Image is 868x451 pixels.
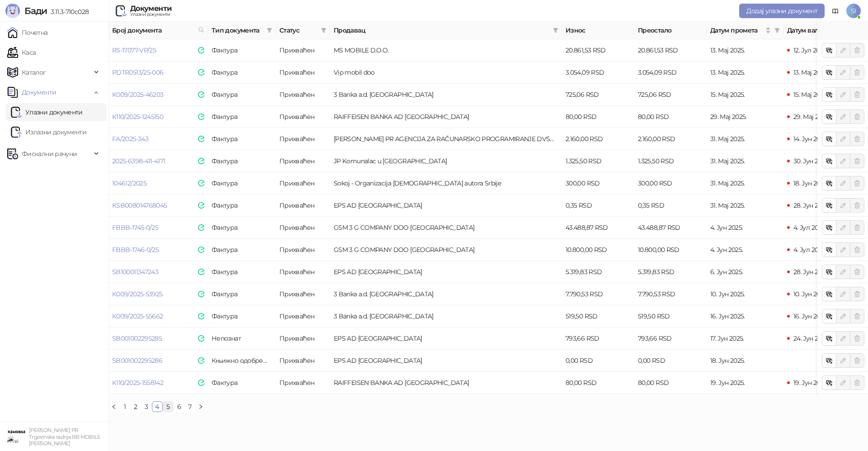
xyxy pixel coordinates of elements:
[111,404,117,409] span: left
[276,305,330,328] td: Прихваћен
[793,157,830,165] span: 30. Јун 2025.
[276,39,330,62] td: Прихваћен
[130,12,171,17] div: Улазни документи
[163,402,173,412] a: 5
[208,239,276,261] td: Фактура
[108,22,208,39] th: Број документа
[773,24,782,37] span: filter
[112,46,156,54] a: RS-17077-VP/25
[562,39,634,62] td: 20.861,53 RSD
[198,180,204,186] img: e-Faktura
[793,46,828,54] span: 12. Јул 2025.
[208,128,276,150] td: Фактура
[710,25,764,35] span: Датум промета
[276,84,330,106] td: Прихваћен
[276,261,330,283] td: Прихваћен
[739,4,825,18] button: Додај улазни документ
[7,24,48,42] a: Почетна
[793,246,826,254] span: 4. Јул 2025.
[208,195,276,217] td: Фактура
[707,150,783,172] td: 31. Мај 2025.
[774,28,780,33] span: filter
[334,25,549,35] span: Продавац
[793,201,830,209] span: 28. Јун 2025.
[330,39,562,62] td: MS MOBILE D.O.O.
[276,62,330,84] td: Прихваћен
[707,305,783,328] td: 16. Јун 2025.
[846,4,861,18] span: SI
[276,150,330,172] td: Прихваћен
[112,90,163,99] a: K009/2025-46203
[707,217,783,239] td: 4. Јун 2025.
[562,372,634,394] td: 80,00 RSD
[707,350,783,372] td: 18. Јун 2025.
[112,312,163,320] a: K009/2025-55662
[707,372,783,394] td: 19. Јун 2025.
[330,128,562,150] td: DEJAN VELIMIROVIĆ PR AGENCIJA ZA RAČUNARSKO PROGRAMIRANJE DVSOFTWARE BEOGRAD (PALILULA)
[562,305,634,328] td: 519,50 RSD
[787,25,840,35] span: Датум валуте
[562,261,634,283] td: 5.319,83 RSD
[321,28,326,33] span: filter
[112,268,158,276] a: SB100011347243
[330,239,562,261] td: GSM 3 G COMPANY DOO BEOGRAD
[198,357,204,364] img: e-Faktura
[793,268,830,276] span: 28. Јун 2025.
[783,22,860,39] th: Датум валуте
[562,195,634,217] td: 0,35 RSD
[793,113,830,121] span: 29. Мај 2025.
[793,90,828,99] span: 15. Мај 2025.
[198,158,204,164] img: e-Faktura
[130,401,141,412] li: 2
[198,247,204,253] img: e-Faktura
[198,335,204,342] img: e-Faktura
[208,261,276,283] td: Фактура
[707,328,783,350] td: 17. Јун 2025.
[112,246,159,254] a: FBBB-1746-0/25
[112,379,163,387] a: K110/2025-1558142
[112,179,146,187] a: 104612/2025
[24,5,47,16] span: Бади
[112,223,158,232] a: FBBB-1745-0/25
[198,269,204,275] img: e-Faktura
[174,401,184,412] li: 6
[634,195,707,217] td: 0,35 RSD
[208,305,276,328] td: Фактура
[208,106,276,128] td: Фактура
[141,401,152,412] li: 3
[152,401,163,412] li: 4
[198,291,204,297] img: e-Faktura
[112,135,148,143] a: FA/2025-343
[707,39,783,62] td: 13. Мај 2025.
[112,334,162,342] a: SB001002295285
[185,402,195,412] a: 7
[634,39,707,62] td: 20.861,53 RSD
[330,62,562,84] td: Vip mobil doo
[7,43,36,62] a: Каса
[707,84,783,106] td: 15. Мај 2025.
[112,201,167,209] a: KSB008014768045
[707,22,783,39] th: Датум промета
[562,22,634,39] th: Износ
[562,150,634,172] td: 1.325,50 RSD
[746,7,817,15] span: Додај улазни документ
[208,84,276,106] td: Фактура
[634,261,707,283] td: 5.319,83 RSD
[562,128,634,150] td: 2.160,00 RSD
[119,401,130,412] li: 1
[634,22,707,39] th: Преостало
[276,372,330,394] td: Прихваћен
[112,290,162,298] a: K009/2025-53925
[112,68,163,76] a: PDTR0513/25-006
[152,402,162,412] a: 4
[634,217,707,239] td: 43.488,87 RSD
[276,328,330,350] td: Прихваћен
[195,401,206,412] li: Следећа страна
[634,372,707,394] td: 80,00 RSD
[707,283,783,305] td: 10. Јун 2025.
[793,223,826,232] span: 4. Јул 2025.
[22,145,77,163] span: Фискални рачуни
[208,172,276,195] td: Фактура
[265,24,274,37] span: filter
[634,106,707,128] td: 80,00 RSD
